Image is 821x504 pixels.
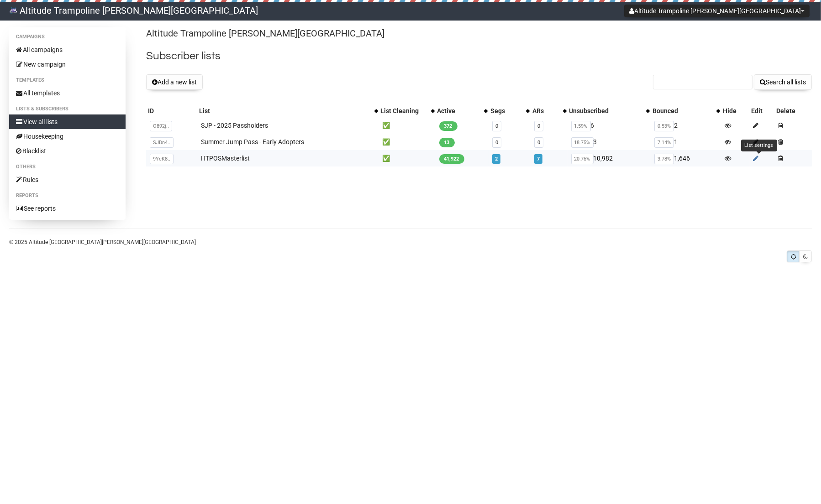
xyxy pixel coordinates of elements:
[571,137,594,148] span: 18.75%
[150,137,174,148] span: SJDn4..
[146,74,203,90] button: Add a new list
[651,104,721,117] th: Bounced: No sort applied, activate to apply an ascending sort
[379,117,436,134] td: ✅
[654,121,674,131] span: 0.53%
[9,6,17,15] img: 67.png
[571,154,594,164] span: 20.76%
[568,104,651,117] th: Unsubscribed: No sort applied, activate to apply an ascending sort
[9,237,812,247] p: © 2025 Altitude [GEOGRAPHIC_DATA][PERSON_NAME][GEOGRAPHIC_DATA]
[146,27,811,40] p: Altitude Trampoline [PERSON_NAME][GEOGRAPHIC_DATA]
[624,5,810,17] button: Altitude Trampoline [PERSON_NAME][GEOGRAPHIC_DATA]
[569,106,642,115] div: Unsubscribed
[495,123,498,129] a: 0
[146,104,197,117] th: ID: No sort applied, sorting is disabled
[654,137,674,148] span: 7.14%
[774,104,812,117] th: Delete: No sort applied, sorting is disabled
[490,106,521,115] div: Segs
[9,31,126,42] li: Campaigns
[9,172,126,187] a: Rules
[568,150,651,166] td: 10,982
[150,121,172,131] span: O892j..
[146,48,811,64] h2: Subscriber lists
[9,57,126,72] a: New campaign
[148,106,195,115] div: ID
[651,150,721,166] td: 1,646
[721,104,749,117] th: Hide: No sort applied, sorting is disabled
[754,74,812,90] button: Search all lists
[9,201,126,216] a: See reports
[752,106,773,115] div: Edit
[381,106,426,115] div: List Cleaning
[201,155,250,162] a: HTPOSMasterlist
[379,134,436,150] td: ✅
[651,117,721,134] td: 2
[9,129,126,144] a: Housekeeping
[197,104,379,117] th: List: No sort applied, activate to apply an ascending sort
[568,117,651,134] td: 6
[537,156,540,162] a: 7
[9,75,126,86] li: Templates
[741,140,777,151] div: List settings
[571,121,591,131] span: 1.59%
[9,144,126,158] a: Blacklist
[568,134,651,150] td: 3
[199,106,369,115] div: List
[489,104,531,117] th: Segs: No sort applied, activate to apply an ascending sort
[651,134,721,150] td: 1
[436,104,489,117] th: Active: No sort applied, activate to apply an ascending sort
[495,140,498,145] a: 0
[437,106,480,115] div: Active
[439,121,458,131] span: 372
[532,106,558,115] div: ARs
[776,106,810,115] div: Delete
[9,86,126,100] a: All templates
[150,154,174,164] span: 9YeK8..
[9,190,126,201] li: Reports
[439,154,464,164] span: 41,922
[9,114,126,129] a: View all lists
[750,104,774,117] th: Edit: No sort applied, sorting is disabled
[9,104,126,114] li: Lists & subscribers
[439,138,455,147] span: 13
[723,106,747,115] div: Hide
[537,140,540,145] a: 0
[379,104,436,117] th: List Cleaning: No sort applied, activate to apply an ascending sort
[379,150,436,166] td: ✅
[201,122,268,129] a: SJP - 2025 Passholders
[9,42,126,57] a: All campaigns
[654,154,674,164] span: 3.78%
[537,123,540,129] a: 0
[653,106,712,115] div: Bounced
[9,161,126,172] li: Others
[531,104,567,117] th: ARs: No sort applied, activate to apply an ascending sort
[201,138,304,145] a: Summer Jump Pass - Early Adopters
[495,156,498,162] a: 2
